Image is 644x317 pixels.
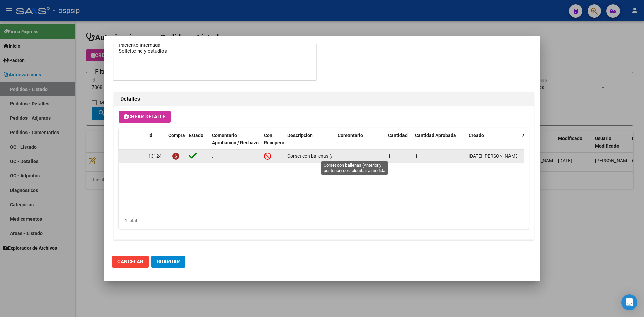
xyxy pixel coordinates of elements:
[338,133,363,138] span: Comentario
[148,133,152,138] span: Id
[117,259,143,265] span: Cancelar
[415,153,418,159] span: 1
[466,128,520,158] datatable-header-cell: Creado
[157,259,180,265] span: Guardar
[119,212,529,229] div: 1 total
[285,128,335,158] datatable-header-cell: Descripción
[287,133,313,138] span: Descripción
[415,133,456,138] span: Cantidad Aprobada
[212,153,213,159] span: .
[148,153,162,159] span: 13124
[469,133,484,138] span: Creado
[119,111,171,123] button: Crear Detalle
[388,153,391,159] span: 1
[621,294,637,310] div: Open Intercom Messenger
[124,114,165,120] span: Crear Detalle
[212,133,259,146] span: Comentario Aprobación / Rechazo
[168,133,185,138] span: Compra
[189,133,203,138] span: Estado
[186,128,209,158] datatable-header-cell: Estado
[520,128,587,158] datatable-header-cell: Aprobado/Rechazado x
[287,153,421,159] span: Corset con ballenas (Anterior y posterior) dorsolumbar a medida
[522,153,573,159] span: [DATE] [PERSON_NAME]
[469,153,519,159] span: [DATE] [PERSON_NAME]
[522,133,572,138] span: Aprobado/Rechazado x
[112,256,149,268] button: Cancelar
[335,128,385,158] datatable-header-cell: Comentario
[388,133,408,138] span: Cantidad
[151,256,185,268] button: Guardar
[412,128,466,158] datatable-header-cell: Cantidad Aprobada
[166,128,186,158] datatable-header-cell: Compra
[261,128,285,158] datatable-header-cell: Con Recupero
[120,95,527,103] h2: Detalles
[385,128,412,158] datatable-header-cell: Cantidad
[209,128,261,158] datatable-header-cell: Comentario Aprobación / Rechazo
[264,133,284,146] span: Con Recupero
[146,128,166,158] datatable-header-cell: Id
